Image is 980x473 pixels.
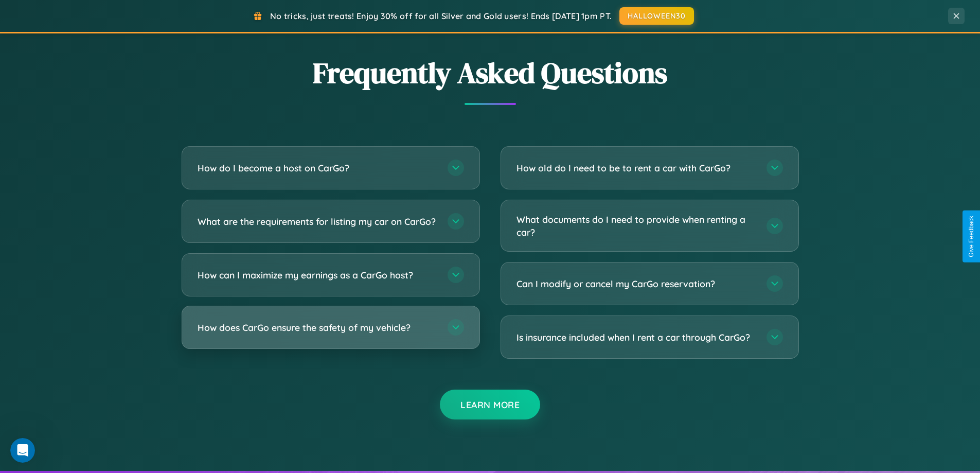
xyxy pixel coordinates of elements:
button: HALLOWEEN30 [619,7,694,25]
h3: How old do I need to be to rent a car with CarGo? [516,162,756,174]
h2: Frequently Asked Questions [182,53,799,93]
div: Open Intercom Messenger [4,4,191,32]
h3: How do I become a host on CarGo? [198,162,437,174]
h3: What documents do I need to provide when renting a car? [516,213,756,238]
button: Learn More [440,390,540,419]
iframe: Intercom live chat [10,438,35,463]
span: No tricks, just treats! Enjoy 30% off for all Silver and Gold users! Ends [DATE] 1pm PT. [270,11,612,21]
h3: Can I modify or cancel my CarGo reservation? [516,277,756,290]
h3: What are the requirements for listing my car on CarGo? [198,215,437,228]
h3: How can I maximize my earnings as a CarGo host? [198,269,437,282]
h3: How does CarGo ensure the safety of my vehicle? [198,321,437,334]
div: Give Feedback [968,216,975,257]
h3: Is insurance included when I rent a car through CarGo? [516,331,756,344]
